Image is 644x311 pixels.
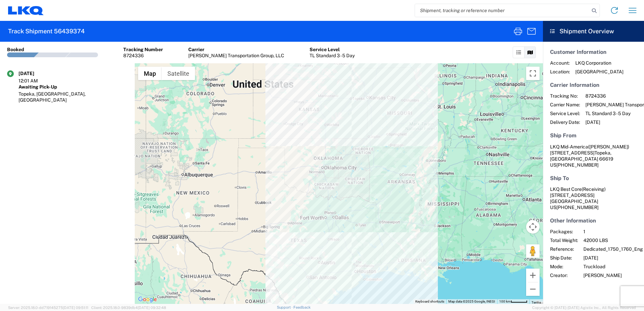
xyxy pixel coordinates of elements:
[136,295,159,304] img: Google
[138,67,162,80] button: Show street map
[277,305,294,309] a: Support
[550,119,580,125] span: Delivery Date:
[550,150,594,155] span: [STREET_ADDRESS]
[550,229,578,235] span: Packages:
[293,305,311,309] a: Feedback
[556,162,599,168] span: [PHONE_NUMBER]
[550,255,578,261] span: Ship Date:
[526,244,540,258] button: Drag Pegman onto the map to open Street View
[19,70,52,76] div: [DATE]
[550,60,570,66] span: Account:
[550,144,588,149] span: LKQ Mid-America
[499,300,511,303] span: 100 km
[550,49,637,55] h5: Customer Information
[588,144,629,149] span: ([PERSON_NAME])
[123,46,163,53] div: Tracking Number
[550,186,637,210] address: [GEOGRAPHIC_DATA] US
[188,53,284,59] div: [PERSON_NAME] Transportation Group, LLC
[550,264,578,270] span: Mode:
[497,299,529,304] button: Map Scale: 100 km per 46 pixels
[550,69,570,75] span: Location:
[526,67,540,80] button: Toggle fullscreen view
[550,237,578,243] span: Total Weight:
[448,300,495,303] span: Map data ©2025 Google, INEGI
[19,91,128,103] div: Topeka, [GEOGRAPHIC_DATA], [GEOGRAPHIC_DATA]
[8,306,88,310] span: Server: 2025.18.0-dd719145275
[63,306,88,310] span: [DATE] 09:51:11
[91,306,166,310] span: Client: 2025.18.0-9839db4
[19,84,128,90] div: Awaiting Pick-Up
[7,46,24,53] div: Booked
[19,78,52,84] div: 12:01 AM
[550,110,580,116] span: Service Level:
[550,272,578,278] span: Creator:
[310,46,355,53] div: Service Level
[123,53,163,59] div: 8724336
[136,295,159,304] a: Open this area in Google Maps (opens a new window)
[550,82,637,88] h5: Carrier Information
[162,67,195,80] button: Show satellite imagery
[550,132,637,139] h5: Ship From
[415,299,444,304] button: Keyboard shortcuts
[550,186,606,198] span: LKQ Best Core [STREET_ADDRESS]
[550,217,637,224] h5: Other Information
[550,144,637,168] address: Topeka, [GEOGRAPHIC_DATA] 66619 US
[550,246,578,252] span: Reference:
[532,301,541,304] a: Terms
[550,93,580,99] span: Tracking No:
[575,60,623,66] span: LKQ Corporation
[526,269,540,282] button: Zoom in
[550,175,637,181] h5: Ship To
[550,102,580,108] span: Carrier Name:
[310,53,355,59] div: TL Standard 3 - 5 Day
[556,205,599,210] span: [PHONE_NUMBER]
[188,46,284,53] div: Carrier
[526,220,540,234] button: Map camera controls
[543,21,644,42] header: Shipment Overview
[575,69,623,75] span: [GEOGRAPHIC_DATA]
[582,186,606,192] span: (Receiving)
[415,4,589,17] input: Shipment, tracking or reference number
[526,282,540,296] button: Zoom out
[532,305,636,311] span: Copyright © [DATE]-[DATE] Agistix Inc., All Rights Reserved
[8,27,85,35] h2: Track Shipment 56439374
[138,306,166,310] span: [DATE] 09:32:48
